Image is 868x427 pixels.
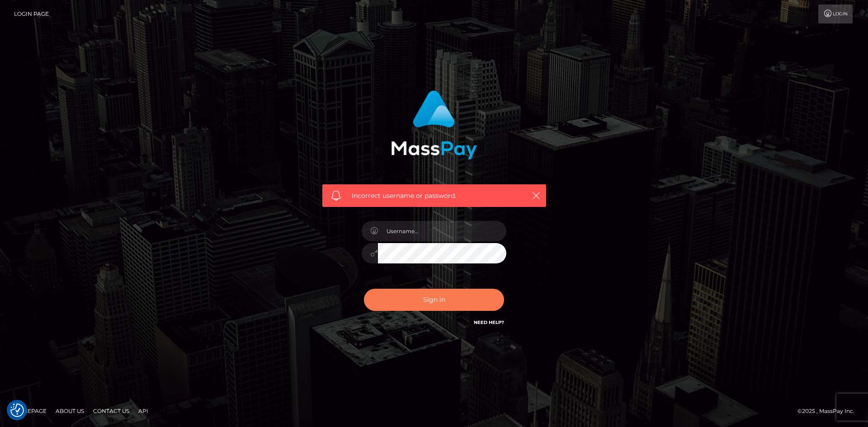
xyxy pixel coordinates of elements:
a: Homepage [10,404,50,418]
a: API [135,404,152,418]
button: Sign in [364,289,504,311]
img: Revisit consent button [10,404,24,417]
div: © 2025 , MassPay Inc. [797,406,861,416]
a: Need Help? [474,319,504,325]
img: MassPay Login [391,90,477,160]
input: Username... [378,221,506,241]
a: Contact Us [90,404,133,418]
a: Login [818,5,853,23]
a: About Us [52,404,88,418]
a: Login Page [14,5,49,23]
button: Consent Preferences [10,404,24,417]
span: Incorrect username or password. [352,191,517,201]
